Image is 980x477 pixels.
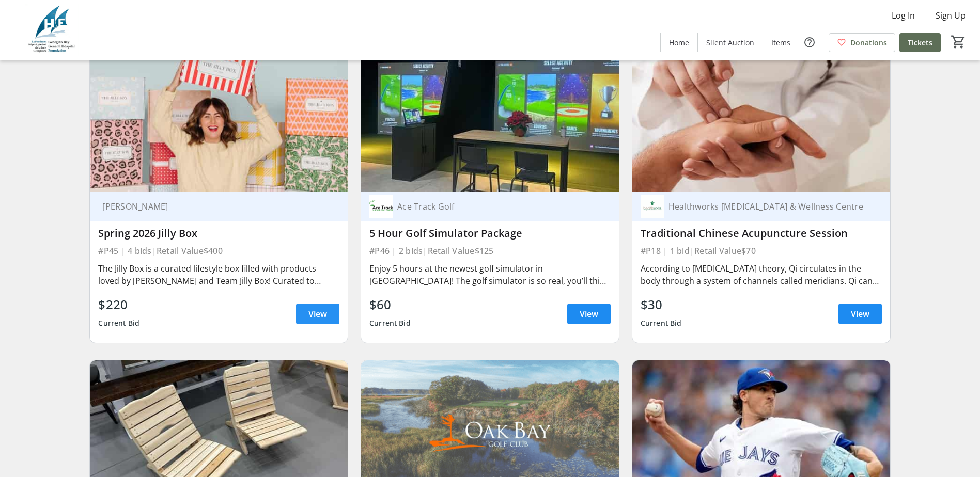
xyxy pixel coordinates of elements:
a: Home [661,33,697,52]
div: Current Bid [641,314,682,332]
img: Healthworks Chiropractic & Wellness Centre [641,195,664,218]
span: Sign Up [936,9,966,22]
span: View [580,308,598,320]
div: #P46 | 2 bids | Retail Value $125 [369,244,611,258]
a: View [838,304,882,324]
span: View [851,308,869,320]
button: Cart [949,33,968,51]
span: Tickets [908,37,932,48]
span: Home [669,37,689,48]
div: $60 [369,295,411,314]
a: Donations [829,33,895,52]
div: Current Bid [98,314,139,332]
div: $220 [98,295,139,314]
button: Help [799,32,820,53]
div: 5 Hour Golf Simulator Package [369,227,611,240]
div: Ace Track Golf [393,201,598,212]
span: Silent Auction [706,37,754,48]
div: Traditional Chinese Acupuncture Session [641,227,882,240]
div: #P45 | 4 bids | Retail Value $400 [98,244,339,258]
div: According to [MEDICAL_DATA] theory, Qi circulates in the body through a system of channels called... [641,262,882,287]
a: Items [763,33,799,52]
div: [PERSON_NAME] [98,201,327,212]
div: Spring 2026 Jilly Box [98,227,339,240]
img: 5 Hour Golf Simulator Package [361,47,619,192]
span: Items [771,37,790,48]
div: Enjoy 5 hours at the newest golf simulator in [GEOGRAPHIC_DATA]! The golf simulator is so real, y... [369,262,611,287]
div: #P18 | 1 bid | Retail Value $70 [641,244,882,258]
a: View [567,304,611,324]
button: Log In [883,7,923,24]
button: Sign Up [927,7,974,24]
span: Log In [892,9,915,22]
span: View [308,308,327,320]
div: Healthworks [MEDICAL_DATA] & Wellness Centre [664,201,869,212]
span: Donations [850,37,887,48]
div: $30 [641,295,682,314]
div: The Jilly Box is a curated lifestyle box filled with products loved by [PERSON_NAME] and Team Jil... [98,262,339,287]
a: Tickets [899,33,941,52]
div: Current Bid [369,314,411,332]
a: Silent Auction [698,33,763,52]
a: View [296,304,339,324]
img: Ace Track Golf [369,195,393,218]
img: Spring 2026 Jilly Box [90,47,348,192]
img: Traditional Chinese Acupuncture Session [632,47,890,192]
img: Georgian Bay General Hospital Foundation's Logo [6,4,98,56]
